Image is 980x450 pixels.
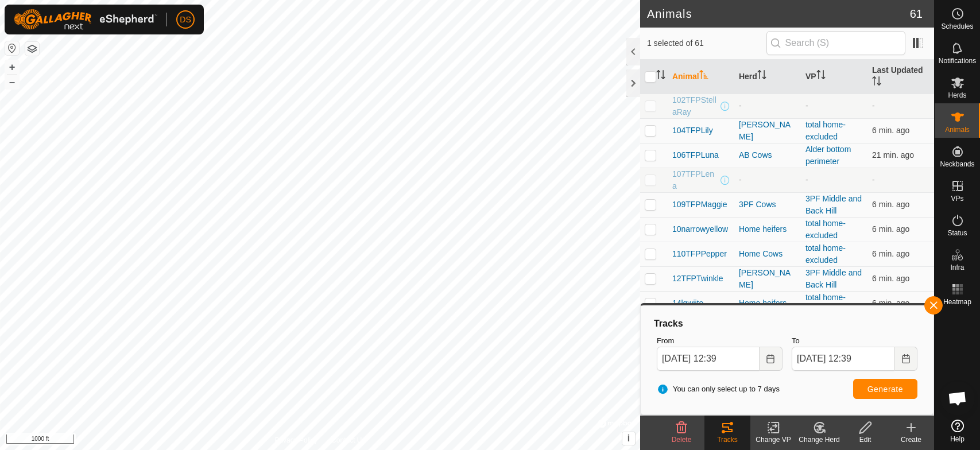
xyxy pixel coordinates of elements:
span: Generate [867,385,903,394]
div: Change VP [750,435,796,445]
div: [PERSON_NAME] [739,119,796,143]
div: Tracks [704,435,750,445]
button: i [622,432,635,445]
span: Oct 8, 2025, 11:02 PM [872,249,909,258]
div: [PERSON_NAME] [739,415,796,439]
span: You can only select up to 7 days [657,383,780,395]
span: 107TFPLena [672,168,718,192]
span: Status [947,230,967,236]
div: Home heifers [739,297,796,309]
th: VP [801,60,867,94]
span: Animals [945,126,970,133]
a: Alder bottom perimeter [805,145,851,166]
span: Oct 8, 2025, 11:02 PM [872,298,909,308]
div: [PERSON_NAME] [739,267,796,291]
span: VPs [951,195,963,202]
p-sorticon: Activate to sort [872,78,881,87]
a: Contact Us [331,435,365,445]
a: 3PF Middle and Back Hill [805,194,862,215]
a: Help [935,415,980,447]
span: 14lgwjite [672,297,703,309]
a: total home-excluded [805,243,846,265]
span: Heatmap [943,298,971,305]
div: AB Cows [739,149,796,161]
span: Notifications [939,57,976,64]
p-sorticon: Activate to sort [656,72,665,81]
span: Oct 8, 2025, 11:02 PM [872,274,909,283]
div: Create [888,435,934,445]
span: Oct 8, 2025, 11:02 PM [872,200,909,209]
div: 3PF Cows [739,199,796,211]
button: Generate [853,379,917,399]
div: Edit [842,435,888,445]
th: Animal [668,60,734,94]
button: Reset Map [5,41,19,55]
span: - [872,175,875,184]
span: Oct 8, 2025, 11:02 PM [872,224,909,234]
div: Home heifers [739,223,796,235]
span: Help [950,436,964,443]
div: Open chat [940,381,975,416]
a: total home-excluded [805,293,846,314]
span: Herds [948,92,966,99]
span: Infra [950,264,964,271]
p-sorticon: Activate to sort [816,72,826,81]
span: Delete [672,436,692,444]
a: 3PF Middle and Back Hill [805,268,862,289]
span: 110TFPPepper [672,248,727,260]
p-sorticon: Activate to sort [699,72,708,81]
span: 12TFPTwinkle [672,273,723,285]
span: 106TFPLuna [672,149,719,161]
a: total home-excluded [805,120,846,141]
span: 61 [910,5,923,22]
div: - [739,100,796,112]
span: i [627,433,630,443]
p-sorticon: Activate to sort [757,72,766,81]
label: From [657,335,783,347]
button: + [5,60,19,74]
div: Change Herd [796,435,842,445]
th: Herd [734,60,801,94]
span: 109TFPMaggie [672,199,727,211]
span: Neckbands [940,161,974,168]
label: To [792,335,917,347]
button: Map Layers [25,42,39,56]
span: 10narrowyellow [672,223,728,235]
button: Choose Date [760,347,783,371]
button: Choose Date [894,347,917,371]
span: 1 selected of 61 [647,37,766,49]
img: Gallagher Logo [14,9,157,30]
span: 104TFPLily [672,125,713,137]
input: Search (S) [766,31,905,55]
div: Home Cows [739,248,796,260]
div: Tracks [652,317,922,331]
span: Oct 8, 2025, 11:02 PM [872,126,909,135]
div: - [739,174,796,186]
span: Oct 8, 2025, 10:47 PM [872,150,914,160]
app-display-virtual-paddock-transition: - [805,101,808,110]
span: Schedules [941,23,973,30]
th: Last Updated [867,60,934,94]
a: Privacy Policy [274,435,317,445]
span: 102TFPStellaRay [672,94,718,118]
span: - [872,101,875,110]
button: – [5,75,19,89]
span: DS [180,14,191,26]
a: total home-excluded [805,219,846,240]
h2: Animals [647,7,910,21]
app-display-virtual-paddock-transition: - [805,175,808,184]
